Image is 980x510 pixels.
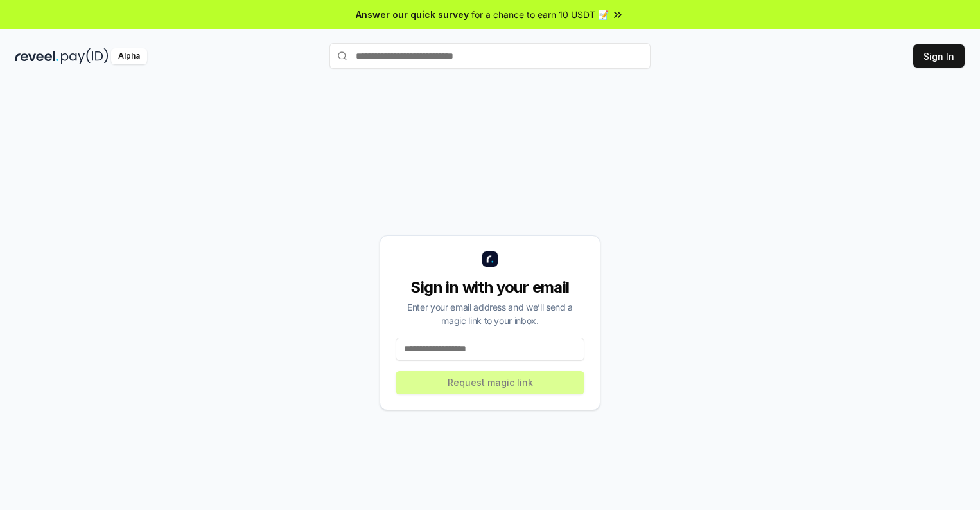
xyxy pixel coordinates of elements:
[396,300,584,327] div: Enter your email address and we’ll send a magic link to your inbox.
[15,48,58,64] img: reveel_dark
[111,48,147,64] div: Alpha
[471,8,609,21] span: for a chance to earn 10 USDT 📝
[61,48,109,64] img: pay_id
[356,8,469,21] span: Answer our quick survey
[396,277,584,298] div: Sign in with your email
[482,251,498,267] img: logo_small
[913,44,965,68] button: Sign In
